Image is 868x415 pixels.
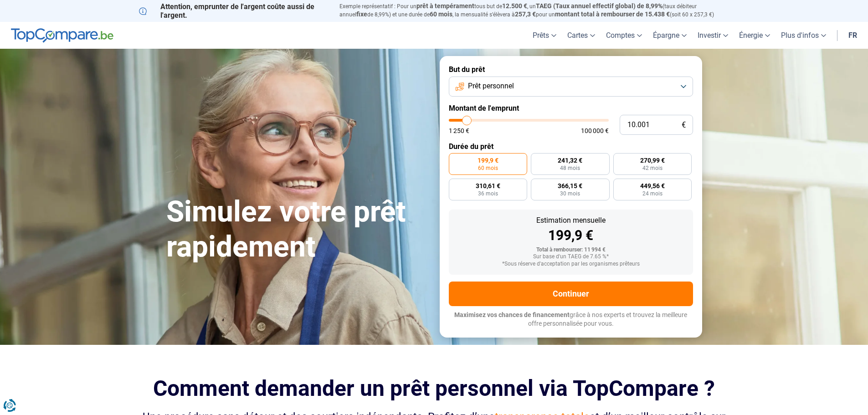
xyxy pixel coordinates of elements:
[555,10,670,18] span: montant total à rembourser de 15.438 €
[449,104,693,113] label: Montant de l'emprunt
[456,254,686,260] div: Sur base d'un TAEG de 7.65 %*
[476,183,500,189] span: 310,61 €
[640,157,665,164] span: 270,99 €
[601,22,647,49] a: Comptes
[642,165,663,171] span: 42 mois
[560,191,580,196] span: 30 mois
[356,10,367,18] span: fixe
[478,191,498,196] span: 36 mois
[449,282,693,306] button: Continuer
[562,22,601,49] a: Cartes
[468,81,514,91] span: Prêt personnel
[449,65,693,74] label: But du prêt
[139,376,729,401] h2: Comment demander un prêt personnel via TopCompare ?
[339,2,729,19] p: Exemple représentatif : Pour un tous but de , un (taux débiteur annuel de 8,99%) et une durée de ...
[478,157,498,164] span: 199,9 €
[11,28,113,43] img: TopCompare
[502,2,527,10] span: 12.500 €
[449,142,693,151] label: Durée du prêt
[515,10,536,18] span: 257,3 €
[581,128,609,134] span: 100 000 €
[558,183,582,189] span: 366,15 €
[527,22,562,49] a: Prêts
[456,217,686,224] div: Estimation mensuelle
[647,22,692,49] a: Épargne
[456,229,686,242] div: 199,9 €
[776,22,832,49] a: Plus d'infos
[456,247,686,253] div: Total à rembourser: 11 994 €
[843,22,863,49] a: fr
[536,2,663,10] span: TAEG (Taux annuel effectif global) de 8,99%
[430,10,452,18] span: 60 mois
[449,128,469,134] span: 1 250 €
[478,165,498,171] span: 60 mois
[682,121,686,129] span: €
[640,183,665,189] span: 449,56 €
[449,77,693,97] button: Prêt personnel
[416,2,474,10] span: prêt à tempérament
[166,195,429,265] h1: Simulez votre prêt rapidement
[454,311,570,318] span: Maximisez vos chances de financement
[449,311,693,328] p: grâce à nos experts et trouvez la meilleure offre personnalisée pour vous.
[558,157,582,164] span: 241,32 €
[139,2,329,20] p: Attention, emprunter de l'argent coûte aussi de l'argent.
[642,191,663,196] span: 24 mois
[692,22,734,49] a: Investir
[560,165,580,171] span: 48 mois
[456,261,686,267] div: *Sous réserve d'acceptation par les organismes prêteurs
[734,22,776,49] a: Énergie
